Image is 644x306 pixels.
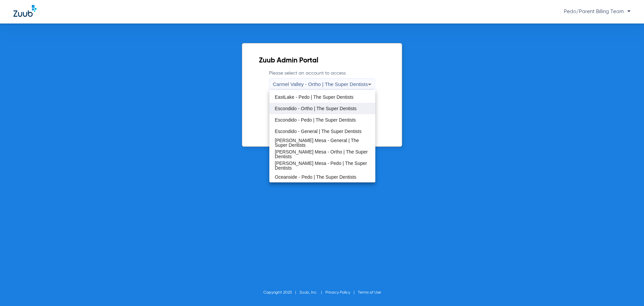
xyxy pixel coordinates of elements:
span: Escondido - Ortho | The Super Dentists [275,106,357,111]
span: Escondido - General | The Super Dentists [275,129,362,134]
span: EastLake - Pedo | The Super Dentists [275,95,354,99]
span: Oceanside - Pedo | The Super Dentists [275,175,356,179]
span: [PERSON_NAME] Mesa - Ortho | The Super Dentists [275,149,370,159]
span: [PERSON_NAME] Mesa - Pedo | The Super Dentists [275,161,370,170]
span: [PERSON_NAME] Mesa - General | The Super Dentists [275,138,370,147]
span: Escondido - Pedo | The Super Dentists [275,118,356,122]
